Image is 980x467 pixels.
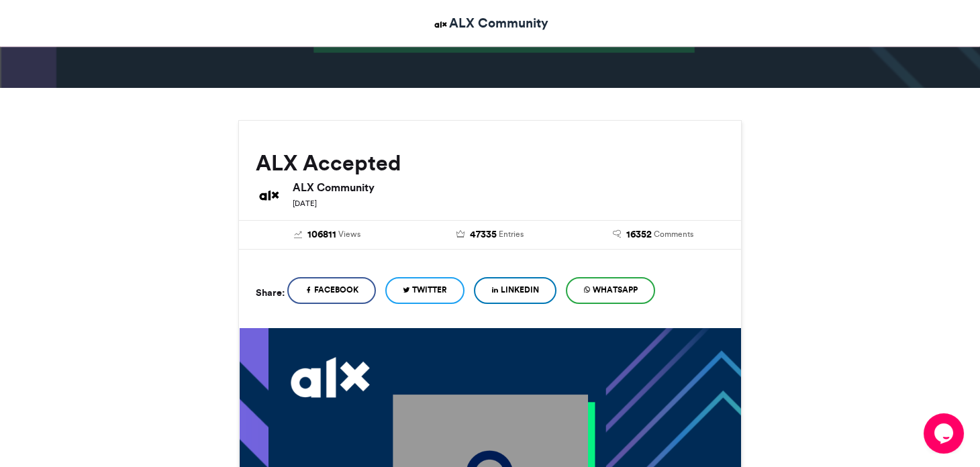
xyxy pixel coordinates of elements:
span: Facebook [314,284,358,296]
span: Twitter [412,284,447,296]
a: WhatsApp [566,277,655,304]
h5: Share: [256,284,285,301]
span: LinkedIn [501,284,539,296]
small: [DATE] [293,199,317,208]
span: Entries [499,228,524,240]
h6: ALX Community [293,182,724,193]
iframe: chat widget [924,413,967,454]
span: 47335 [470,227,497,242]
img: ALX Community [432,16,449,33]
a: LinkedIn [474,277,556,304]
span: Comments [654,228,693,240]
a: 16352 Comments [581,227,724,242]
a: Twitter [385,277,464,304]
span: 16352 [626,227,652,242]
h2: ALX Accepted [256,151,724,175]
img: ALX Community [256,182,283,209]
span: Views [338,228,360,240]
a: Facebook [287,277,376,304]
a: 47335 Entries [419,227,562,242]
span: 106811 [307,227,336,242]
span: WhatsApp [593,284,638,296]
a: ALX Community [432,13,548,33]
a: 106811 Views [256,227,399,242]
